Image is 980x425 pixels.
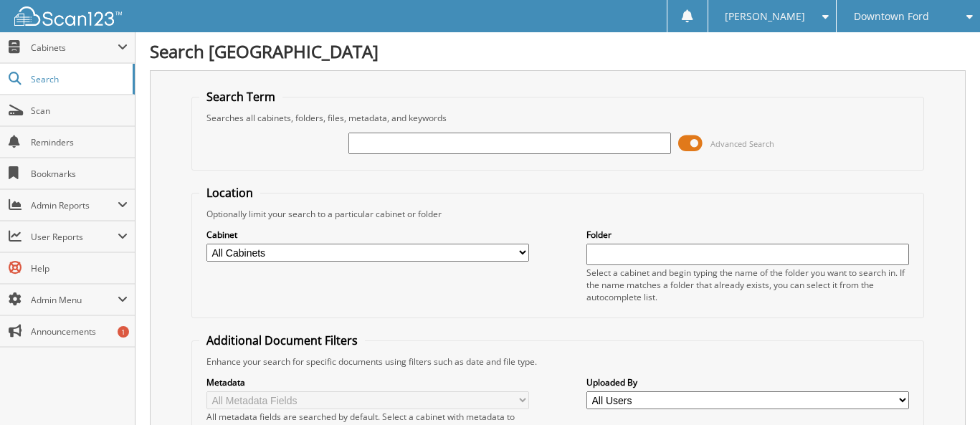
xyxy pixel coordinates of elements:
span: Admin Menu [31,294,118,306]
div: Optionally limit your search to a particular cabinet or folder [199,208,916,220]
span: Announcements [31,325,128,338]
legend: Search Term [199,89,282,105]
span: User Reports [31,231,118,243]
img: scan123-logo-white.svg [14,6,122,26]
span: Help [31,262,128,274]
h1: Search [GEOGRAPHIC_DATA] [150,39,966,63]
label: Folder [586,229,909,241]
span: Scan [31,105,128,117]
div: Select a cabinet and begin typing the name of the folder you want to search in. If the name match... [586,267,909,303]
div: 1 [118,326,129,338]
label: Uploaded By [586,376,909,388]
span: Downtown Ford [854,12,929,21]
span: Admin Reports [31,199,118,211]
label: Metadata [206,376,529,388]
legend: Location [199,185,260,201]
label: Cabinet [206,229,529,241]
span: Cabinets [31,42,118,54]
span: Advanced Search [710,138,774,149]
legend: Additional Document Filters [199,333,365,348]
span: Search [31,73,125,85]
div: Enhance your search for specific documents using filters such as date and file type. [199,355,916,368]
span: Bookmarks [31,168,128,180]
div: Searches all cabinets, folders, files, metadata, and keywords [199,112,916,124]
span: Reminders [31,136,128,148]
span: [PERSON_NAME] [725,12,805,21]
